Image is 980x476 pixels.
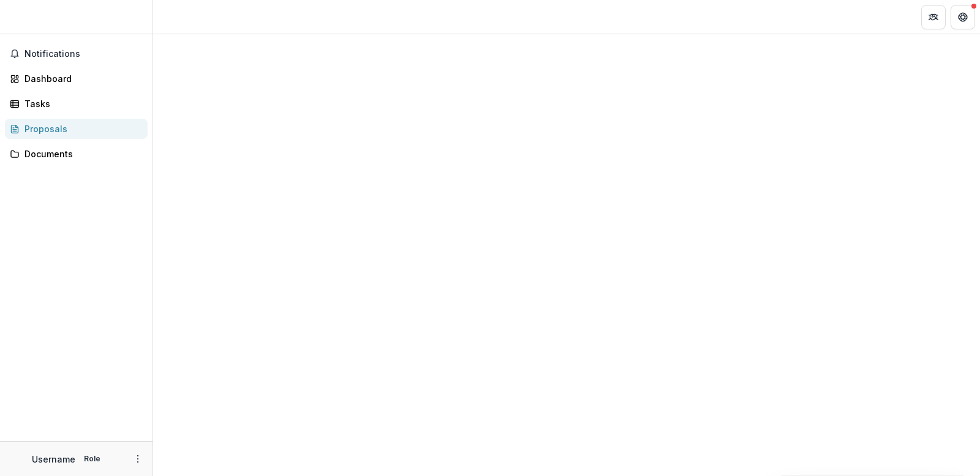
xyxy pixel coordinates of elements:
button: Partners [921,5,946,29]
div: Documents [24,147,138,160]
button: Notifications [5,44,148,64]
div: Proposals [24,122,138,135]
a: Proposals [5,119,148,139]
button: More [130,452,145,466]
span: Notifications [24,49,143,59]
div: Dashboard [24,72,138,85]
p: Role [80,453,104,464]
button: Get Help [951,5,975,29]
a: Documents [5,144,148,164]
a: Tasks [5,94,148,114]
p: Username [32,453,75,466]
a: Dashboard [5,69,148,89]
div: Tasks [24,97,138,110]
